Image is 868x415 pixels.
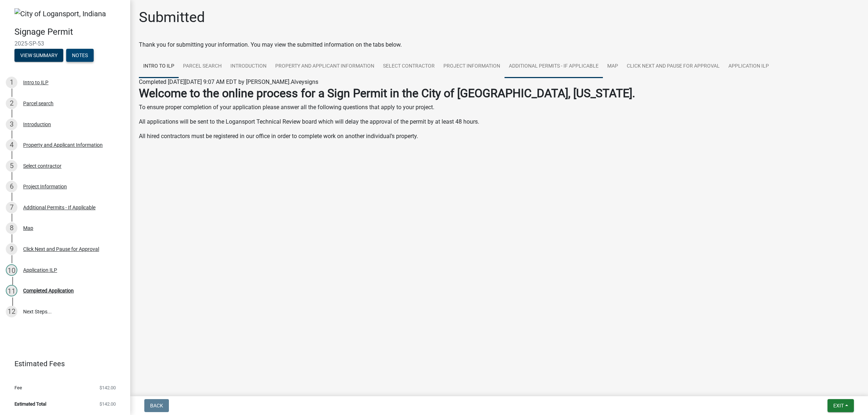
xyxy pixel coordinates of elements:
button: Exit [827,399,854,412]
div: 10 [6,264,17,276]
a: Additional Permits - If Applicable [505,55,603,78]
div: Application ILP [23,268,57,273]
p: All applications will be sent to the Logansport Technical Review board which will delay the appro... [139,117,859,126]
p: To ensure proper completion of your application please answer all the following questions that ap... [139,103,859,112]
h4: Signage Permit [14,27,124,37]
div: 5 [6,160,17,172]
a: Parcel search [179,55,226,78]
button: View Summary [14,49,63,62]
span: Back [150,403,163,408]
a: Map [603,55,622,78]
a: Application ILP [724,55,773,78]
div: Additional Permits - If Applicable [23,205,95,210]
p: All hired contractors must be registered in our office in order to complete work on another indiv... [139,132,859,141]
div: 9 [6,243,17,255]
div: 1 [6,77,17,88]
div: 7 [6,202,17,213]
a: Property and Applicant Information [271,55,379,78]
wm-modal-confirm: Summary [14,53,63,59]
h1: Submitted [139,9,205,26]
div: 8 [6,222,17,234]
div: 11 [6,285,17,296]
div: 12 [6,306,17,317]
button: Back [144,399,169,412]
span: Completed [DATE][DATE] 9:07 AM EDT by [PERSON_NAME].Alveysigns [139,78,318,85]
a: Estimated Fees [6,356,119,371]
div: Select contractor [23,163,61,168]
a: Introduction [226,55,271,78]
div: 3 [6,119,17,130]
div: Completed Application [23,288,74,293]
span: Exit [833,403,844,408]
div: Click Next and Pause for Approval [23,247,99,252]
span: Fee [14,385,22,390]
div: Parcel search [23,101,54,106]
wm-modal-confirm: Notes [66,53,94,59]
a: Select contractor [379,55,439,78]
img: City of Logansport, Indiana [14,8,106,19]
div: Intro to ILP [23,80,48,85]
div: 2 [6,98,17,109]
div: Property and Applicant Information [23,142,103,147]
div: Project Information [23,184,67,189]
div: 6 [6,181,17,192]
strong: Welcome to the online process for a Sign Permit in the City of [GEOGRAPHIC_DATA], [US_STATE]. [139,86,635,100]
div: 4 [6,139,17,151]
span: $142.00 [99,402,116,406]
span: 2025-SP-53 [14,40,116,47]
a: Intro to ILP [139,55,179,78]
a: Click Next and Pause for Approval [622,55,724,78]
div: Introduction [23,122,51,127]
a: Project Information [439,55,505,78]
div: Thank you for submitting your information. You may view the submitted information on the tabs below. [139,40,859,49]
div: Map [23,226,33,231]
button: Notes [66,49,94,62]
span: Estimated Total [14,402,46,406]
span: $142.00 [99,385,116,390]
